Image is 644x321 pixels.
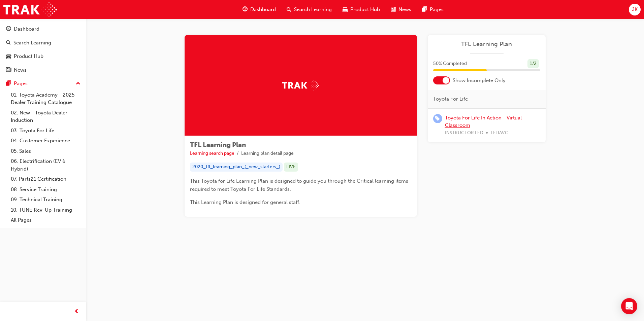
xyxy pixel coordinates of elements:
span: pages-icon [6,81,11,87]
span: search-icon [6,40,11,46]
a: car-iconProduct Hub [337,3,385,16]
span: INSTRUCTOR LED [445,129,483,137]
div: Pages [14,80,28,87]
span: Toyota For Life [433,95,468,103]
button: Pages [3,77,83,90]
a: Learning search page [190,150,234,156]
div: Open Intercom Messenger [621,298,637,314]
a: 02. New - Toyota Dealer Induction [8,108,83,126]
div: 1 / 2 [527,59,539,68]
span: Product Hub [350,6,380,13]
span: search-icon [287,5,291,14]
span: Show Incomplete Only [453,77,506,84]
a: 05. Sales [8,146,83,156]
span: car-icon [343,5,348,14]
span: TFL Learning Plan [190,141,246,149]
span: TFLIAVC [490,129,508,137]
span: Search Learning [294,6,332,13]
a: TFL Learning Plan [433,40,540,48]
li: Learning plan detail page [241,150,294,157]
a: 03. Toyota For Life [8,126,83,136]
a: Toyota For Life In Action - Virtual Classroom [445,115,522,129]
span: up-icon [76,79,80,88]
div: LIVE [284,163,298,172]
a: pages-iconPages [417,3,449,16]
span: guage-icon [6,26,11,32]
a: guage-iconDashboard [237,3,281,16]
img: Trak [3,2,57,17]
a: search-iconSearch Learning [281,3,337,16]
span: News [398,6,411,13]
span: Pages [430,6,444,13]
button: JK [629,4,641,15]
span: prev-icon [74,308,79,316]
a: 08. Service Training [8,184,83,195]
a: Search Learning [3,37,83,49]
span: guage-icon [243,5,248,14]
a: Dashboard [3,23,83,35]
a: All Pages [8,215,83,225]
span: Dashboard [250,6,276,13]
div: 2020_tfl_learning_plan_(_new_starters_) [190,163,283,172]
div: News [14,66,27,74]
span: news-icon [6,67,11,73]
a: News [3,64,83,76]
a: 06. Electrification (EV & Hybrid) [8,156,83,174]
a: 07. Parts21 Certification [8,174,83,184]
a: 09. Technical Training [8,194,83,205]
div: Dashboard [14,25,39,33]
img: Trak [282,80,319,91]
a: 04. Customer Experience [8,136,83,146]
span: pages-icon [422,5,427,14]
a: 10. TUNE Rev-Up Training [8,205,83,215]
span: learningRecordVerb_ENROLL-icon [433,114,442,123]
a: Product Hub [3,50,83,63]
span: This Learning Plan is designed for general staff. [190,199,300,205]
span: 50 % Completed [433,60,467,68]
a: 01. Toyota Academy - 2025 Dealer Training Catalogue [8,90,83,108]
span: JK [632,6,638,13]
div: Product Hub [14,52,43,60]
button: DashboardSearch LearningProduct HubNews [3,22,83,77]
span: news-icon [391,5,396,14]
span: This Toyota for Life Learning Plan is designed to guide you through the Critical learning items r... [190,178,410,192]
span: car-icon [6,53,11,60]
div: Search Learning [13,39,51,47]
a: news-iconNews [385,3,417,16]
